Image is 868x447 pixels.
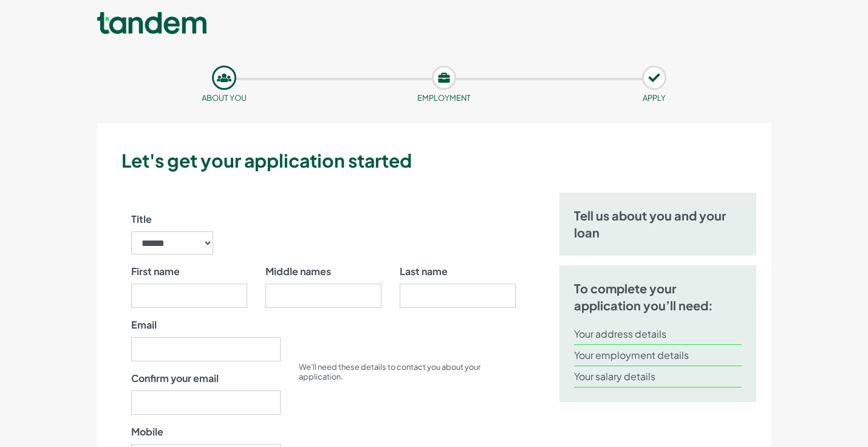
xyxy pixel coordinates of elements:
label: Confirm your email [131,371,219,386]
li: Your salary details [574,366,742,387]
label: First name [131,264,180,279]
small: About you [202,93,247,103]
li: Your employment details [574,345,742,366]
label: Mobile [131,425,163,439]
h5: To complete your application you’ll need: [574,280,742,314]
small: Employment [417,93,471,103]
label: Middle names [265,264,331,279]
h3: Let's get your application started [121,148,767,173]
label: Last name [400,264,448,279]
small: We’ll need these details to contact you about your application. [299,362,480,381]
label: Email [131,318,157,332]
h5: Tell us about you and your loan [574,207,742,241]
small: APPLY [643,93,666,103]
label: Title [131,212,152,227]
li: Your address details [574,324,742,345]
